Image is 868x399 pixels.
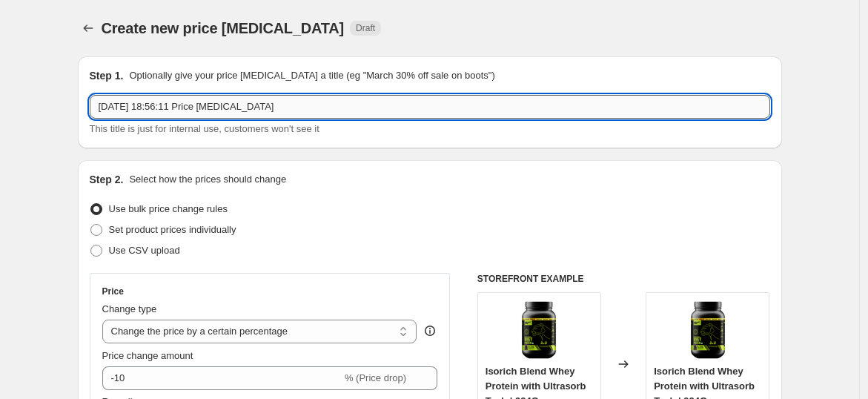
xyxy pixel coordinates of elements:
[109,224,236,235] span: Set product prices individually
[509,300,569,360] img: front_1_0608c5ba-3103-4264-abdf-5baeda09803a_80x.png
[129,172,286,187] p: Select how the prices should change
[102,366,342,390] input: -15
[423,323,437,338] div: help
[129,68,494,83] p: Optionally give your price [MEDICAL_DATA] a title (eg "March 30% off sale on boots")
[102,286,124,297] h3: Price
[356,22,375,34] span: Draft
[109,245,180,256] span: Use CSV upload
[102,350,193,361] span: Price change amount
[345,372,406,383] span: % (Price drop)
[90,68,124,83] h2: Step 1.
[78,18,99,39] button: Price change jobs
[477,273,770,285] h6: STOREFRONT EXAMPLE
[90,123,319,134] span: This title is just for internal use, customers won't see it
[90,95,770,119] input: 30% off holiday sale
[102,303,157,314] span: Change type
[678,300,738,360] img: front_1_0608c5ba-3103-4264-abdf-5baeda09803a_80x.png
[109,203,228,214] span: Use bulk price change rules
[102,20,345,36] span: Create new price [MEDICAL_DATA]
[90,172,124,187] h2: Step 2.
